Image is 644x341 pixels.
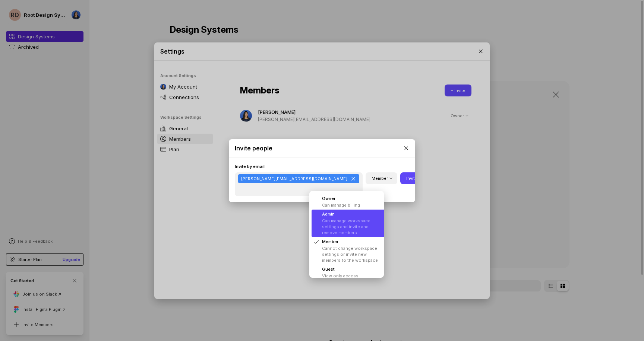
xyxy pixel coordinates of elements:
button: Invite [400,172,423,184]
button: Member [366,172,397,184]
p: Invite by email [235,163,409,169]
p: [PERSON_NAME][EMAIL_ADDRESS][DOMAIN_NAME] [241,176,347,182]
p: Invite people [235,144,272,153]
div: Member [372,175,391,181]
